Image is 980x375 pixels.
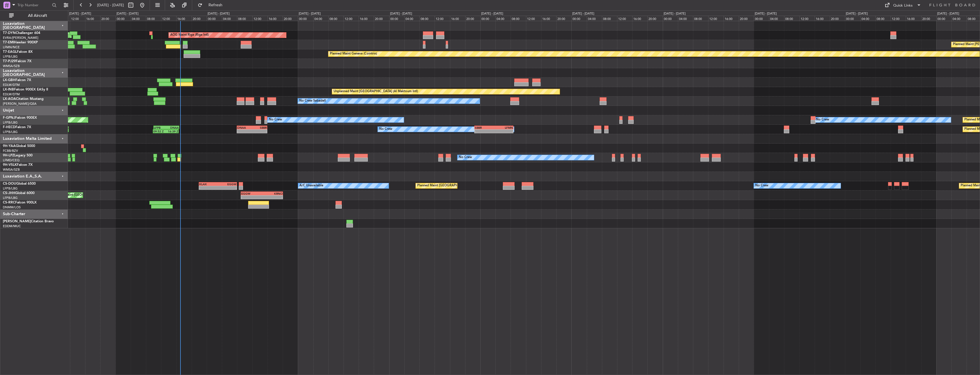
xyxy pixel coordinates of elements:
a: T7-PJ29Falcon 7X [3,60,31,63]
a: FCBB/BZV [3,149,18,153]
a: WMSA/SZB [3,168,20,172]
a: LX-AOACitation Mustang [3,97,44,101]
div: No Crew [755,182,768,190]
div: 00:00 [207,16,222,21]
div: 20:00 [100,16,115,21]
div: 12:00 [252,16,268,21]
div: 20:00 [921,16,936,21]
span: Refresh [204,3,228,7]
a: LFPB/LBG [3,130,18,134]
input: Trip Number [17,1,50,9]
div: 00:00 [663,16,678,21]
a: CS-RRCFalcon 900LX [3,201,37,204]
a: EDDM/MUC [3,224,21,228]
div: - [237,130,252,133]
div: 08:00 [875,16,891,21]
a: T7-DYNChallenger 604 [3,31,40,35]
a: LX-INBFalcon 900EX EASy II [3,88,48,91]
a: CS-DOUGlobal 6500 [3,182,36,186]
div: - [199,186,218,189]
div: No Crew Sabadell [299,97,326,105]
div: 20:00 [739,16,754,21]
a: F-GPNJFalcon 900EX [3,116,37,120]
span: T7-EMI [3,41,14,44]
div: - [262,195,282,199]
div: 20:00 [830,16,845,21]
div: 08:00 [328,16,344,21]
a: 9H-YAAGlobal 5000 [3,144,35,148]
a: T7-EAGLFalcon 8X [3,50,33,54]
div: EGGW [241,192,262,195]
span: CS-DOU [3,182,16,186]
div: [DATE] - [DATE] [846,11,868,16]
a: LFPB/LBG [3,196,18,200]
div: 20:00 [556,16,571,21]
div: 16:00 [450,16,465,21]
div: 16:00 [85,16,100,21]
div: 00:00 [936,16,951,21]
span: LX-INB [3,88,14,91]
a: WMSA/SZB [3,64,20,68]
div: KRNO [262,192,282,195]
div: 04:00 [222,16,237,21]
a: LX-GBHFalcon 7X [3,78,31,82]
a: LFPB/LBG [3,120,18,125]
div: 00:00 [571,16,587,21]
div: 16:39 Z [166,130,178,133]
a: LFMN/NCE [3,45,20,49]
div: 20:00 [647,16,662,21]
div: 16:00 [176,16,191,21]
a: F-HECDFalcon 7X [3,126,31,129]
div: Quick Links [893,3,913,9]
div: 08:00 [146,16,161,21]
div: 16:00 [268,16,283,21]
div: LFPB [154,126,166,129]
button: Quick Links [882,1,924,10]
div: - [241,195,262,199]
div: 08:00 [693,16,708,21]
div: 12:00 [344,16,359,21]
div: 04:00 [587,16,602,21]
div: 00:00 [298,16,313,21]
span: T7-DYN [3,31,16,35]
div: 08:00 [237,16,252,21]
div: - [252,130,267,133]
button: Refresh [195,1,229,10]
div: 12:00 [800,16,815,21]
div: 20:00 [192,16,207,21]
div: No Crew [379,125,392,134]
div: 12:00 [435,16,450,21]
div: 20:00 [465,16,480,21]
div: 20:00 [374,16,389,21]
span: 9H-YAA [3,144,16,148]
div: 00:00 [754,16,769,21]
span: T7-EAGL [3,50,17,54]
div: 04:00 [860,16,875,21]
div: 04:00 [769,16,784,21]
div: 12:00 [708,16,723,21]
div: 04:00 [678,16,693,21]
div: - [218,186,236,189]
div: No Crew [816,116,829,124]
span: LX-AOA [3,97,16,101]
span: 9H-LPZ [3,154,14,157]
div: 00:00 [845,16,860,21]
div: 16:00 [541,16,556,21]
a: EVRA/[PERSON_NAME] [3,36,38,40]
div: 04:00 [313,16,328,21]
div: 08:00 [419,16,435,21]
div: 12:00 [526,16,541,21]
div: EGGW [218,182,236,186]
div: A/C Unavailable [300,182,323,190]
div: 08:00 [784,16,799,21]
div: [DATE] - [DATE] [117,11,138,16]
a: DNMM/LOS [3,205,21,209]
div: [DATE] - [DATE] [69,11,91,16]
span: [PERSON_NAME] [3,220,31,223]
div: [DATE] - [DATE] [208,11,230,16]
div: 16:00 [815,16,830,21]
span: F-GPNJ [3,116,15,120]
a: LFPB/LBG [3,186,18,191]
div: 20:00 [283,16,298,21]
a: 9H-VSLKFalcon 7X [3,163,33,167]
